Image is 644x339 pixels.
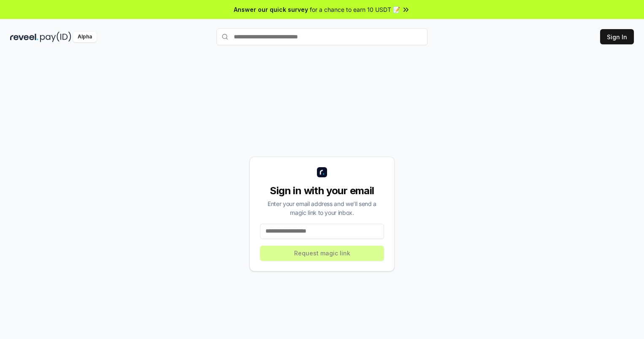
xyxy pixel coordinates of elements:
img: pay_id [40,32,71,42]
span: for a chance to earn 10 USDT 📝 [310,5,400,14]
button: Sign In [600,29,634,44]
img: reveel_dark [10,32,38,42]
div: Alpha [73,32,97,42]
span: Answer our quick survey [234,5,308,14]
img: logo_small [317,167,327,177]
div: Sign in with your email [260,184,384,198]
div: Enter your email address and we’ll send a magic link to your inbox. [260,199,384,217]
